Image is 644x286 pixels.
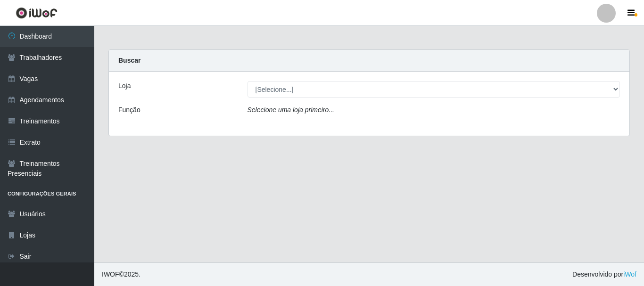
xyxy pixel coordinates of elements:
a: iWof [623,270,636,278]
span: © 2025 . [102,270,140,279]
span: IWOF [102,270,119,278]
strong: Buscar [118,57,140,64]
label: Função [118,105,140,115]
span: Desenvolvido por [572,270,636,279]
label: Loja [118,81,131,91]
img: CoreUI Logo [16,7,58,19]
i: Selecione uma loja primeiro... [248,106,334,114]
